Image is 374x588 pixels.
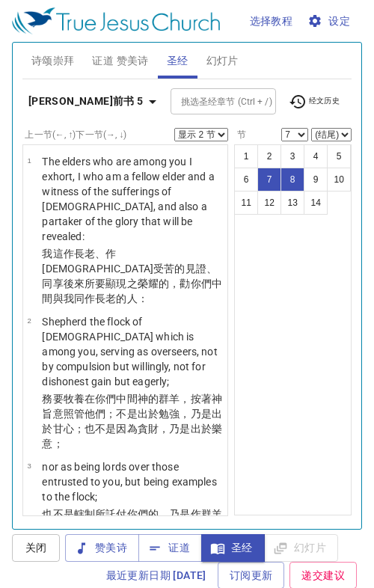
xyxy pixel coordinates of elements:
p: 務要牧養 [42,391,223,451]
span: 订阅更新 [230,566,273,585]
span: 关闭 [24,539,48,557]
button: 选择教程 [244,7,299,35]
span: 1 [27,156,31,165]
p: The elders who are among you I exhort, I who am a fellow elder and a witness of the sufferings of... [42,154,223,244]
wg235: 出於甘心 [42,408,222,450]
button: 9 [304,168,328,192]
button: 5 [327,144,351,168]
span: 证道 [150,539,190,557]
wg3361: 出於勉強 [42,408,222,450]
button: [PERSON_NAME]前书 5 [22,88,168,115]
wg1722: 與我同作長老 [53,293,148,304]
wg3195: 顯現 [42,278,222,304]
span: 3 [27,462,31,470]
button: 经文历史 [280,91,349,113]
span: 圣经 [167,52,188,70]
button: 2 [257,144,281,168]
wg601: 之榮耀 [42,278,222,304]
wg1983: 他們；不是 [42,408,222,450]
button: 圣经 [201,534,265,562]
button: 13 [280,191,304,215]
button: 11 [234,191,258,215]
label: 节 [234,130,246,139]
button: 14 [304,191,328,215]
p: 也不是 [42,506,223,536]
span: 赞美诗 [77,539,127,557]
span: 经文历史 [289,93,340,111]
wg5547: 受苦的 [42,263,222,304]
button: 赞美诗 [65,534,139,562]
span: 诗颂崇拜 [31,52,75,70]
p: nor as being lords over those entrusted to you, but being examples to the flock; [42,459,223,504]
img: True Jesus Church [12,7,220,34]
button: 6 [234,168,258,192]
wg5213: 中間 [42,393,222,450]
label: 上一节 (←, ↑) 下一节 (→, ↓) [25,130,126,139]
button: 证道 [138,534,202,562]
button: 10 [327,168,351,192]
span: 幻灯片 [206,52,239,70]
button: 关闭 [12,534,60,562]
wg1596: ；也不是 [42,423,222,450]
button: 8 [280,168,304,192]
wg3366: 因為貪財 [42,423,222,450]
button: 1 [234,144,258,168]
wg317: ，乃是 [42,408,222,450]
span: 设定 [310,12,350,31]
wg3804: 見證 [42,263,222,304]
button: 3 [280,144,304,168]
button: 12 [257,191,281,215]
span: 选择教程 [250,12,293,31]
span: 证道 赞美诗 [92,52,148,70]
wg3366: 轄制 [42,508,222,535]
span: 2 [27,316,31,325]
wg4850: 的人： [116,293,147,304]
p: Shepherd the flock of [DEMOGRAPHIC_DATA] which is among you, serving as overseers, not by compuls... [42,314,223,389]
button: 4 [304,144,328,168]
wg2634: 所託付 [42,508,222,535]
span: 最近更新日期 [DATE] [106,566,206,585]
span: 圣经 [213,539,253,557]
button: 7 [257,168,281,192]
wg3144: 、同享 [42,263,222,304]
span: 递交建议 [301,566,345,585]
wg2844: 後來所要 [42,278,222,304]
b: [PERSON_NAME]前书 5 [28,92,144,111]
wg2819: 你們的，乃是 [42,508,222,535]
wg4165: 在你們 [42,393,222,450]
button: 设定 [304,7,356,35]
p: 我這作長老 [42,246,223,306]
wg4290: ； [53,438,64,450]
input: Type Bible Reference [175,93,248,110]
